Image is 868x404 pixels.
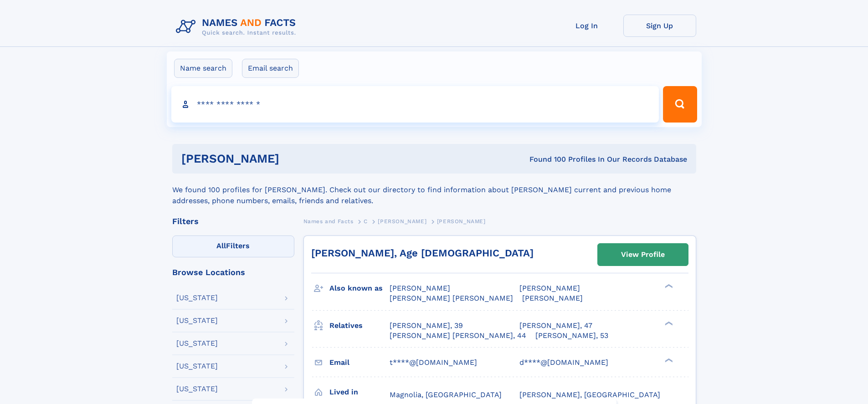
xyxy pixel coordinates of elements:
a: [PERSON_NAME] [378,215,426,227]
h3: Also known as [329,281,390,296]
div: We found 100 profiles for [PERSON_NAME]. Check out our directory to find information about [PERSO... [172,174,696,206]
span: [PERSON_NAME] [519,284,580,292]
div: [US_STATE] [176,340,218,347]
h3: Relatives [329,318,390,333]
span: C [364,218,368,225]
a: C [364,215,368,227]
div: ❯ [663,357,673,363]
a: Log In [550,15,623,37]
div: Found 100 Profiles In Our Records Database [404,154,687,164]
a: Names and Facts [303,215,354,227]
a: [PERSON_NAME] [PERSON_NAME], 44 [390,331,526,341]
button: Search Button [663,86,697,123]
a: [PERSON_NAME], 47 [519,321,592,331]
span: Magnolia, [GEOGRAPHIC_DATA] [390,390,502,399]
span: All [216,241,226,250]
div: [US_STATE] [176,317,218,324]
input: search input [171,86,659,123]
div: ❯ [663,283,673,289]
a: [PERSON_NAME], 39 [390,321,463,331]
span: [PERSON_NAME] [522,294,583,302]
div: [US_STATE] [176,385,218,393]
h3: Lived in [329,384,390,400]
label: Email search [242,59,299,78]
span: [PERSON_NAME] [PERSON_NAME] [390,294,513,302]
span: [PERSON_NAME] [378,218,426,225]
div: Filters [172,217,294,225]
div: View Profile [621,244,665,265]
h3: Email [329,355,390,370]
a: [PERSON_NAME], Age [DEMOGRAPHIC_DATA] [311,247,534,259]
h1: [PERSON_NAME] [181,153,405,164]
span: [PERSON_NAME] [437,218,486,225]
label: Name search [174,59,232,78]
div: ❯ [663,320,673,326]
a: Sign Up [623,15,696,37]
div: [US_STATE] [176,363,218,370]
label: Filters [172,235,294,257]
div: Browse Locations [172,268,294,276]
a: View Profile [598,244,688,266]
span: [PERSON_NAME], [GEOGRAPHIC_DATA] [519,390,660,399]
div: [US_STATE] [176,294,218,302]
span: [PERSON_NAME] [390,284,450,292]
img: Logo Names and Facts [172,15,303,39]
a: [PERSON_NAME], 53 [535,331,608,341]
